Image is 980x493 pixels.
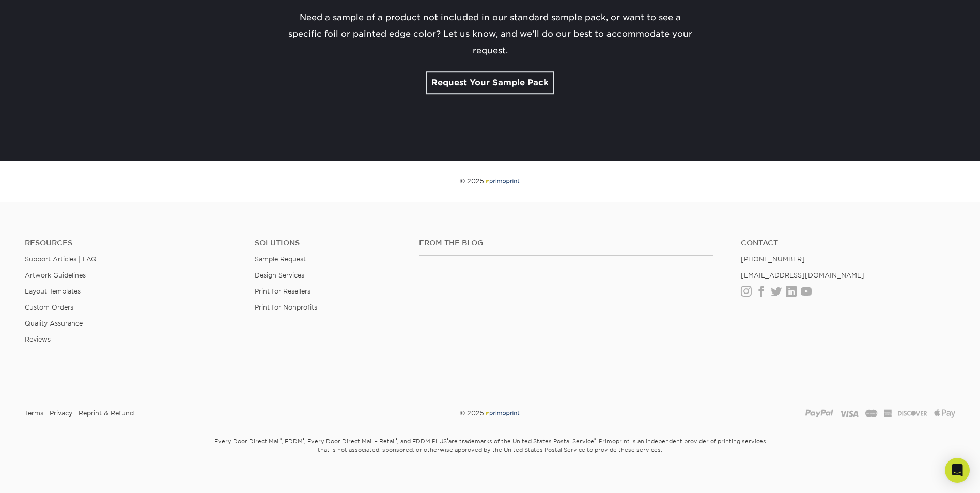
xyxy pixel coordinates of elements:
a: Reprint & Refund [79,406,134,421]
sup: ® [303,437,304,442]
img: Primoprint [484,409,520,417]
img: Primoprint [484,177,520,185]
div: © 2025 [332,174,647,189]
a: Design Services [255,271,304,279]
sup: ® [396,437,397,442]
a: Reviews [25,335,51,343]
h4: Resources [25,239,239,248]
a: Privacy [50,406,72,421]
h4: From the Blog [419,239,713,248]
sup: ® [594,437,596,442]
sup: ® [447,437,448,442]
a: Contact [741,239,955,248]
a: Layout Templates [25,287,81,295]
p: Need a sample of a product not included in our standard sample pack, or want to see a specific fo... [283,9,697,59]
a: [EMAIL_ADDRESS][DOMAIN_NAME] [741,271,864,279]
sup: ® [280,437,282,442]
a: Sample Request [255,255,306,263]
a: [PHONE_NUMBER] [741,255,805,263]
a: Artwork Guidelines [25,271,86,279]
a: Print for Resellers [255,287,310,295]
div: © 2025 [332,406,647,421]
a: Quality Assurance [25,319,83,327]
a: Print for Nonprofits [255,303,317,311]
a: Custom Orders [25,303,73,311]
small: Every Door Direct Mail , EDDM , Every Door Direct Mail – Retail , and EDDM PLUS are trademarks of... [188,434,792,479]
a: Support Articles | FAQ [25,255,97,263]
a: Request Your Sample Pack [426,71,554,94]
h4: Solutions [255,239,403,248]
a: Terms [25,406,43,421]
div: Open Intercom Messenger [945,458,970,483]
